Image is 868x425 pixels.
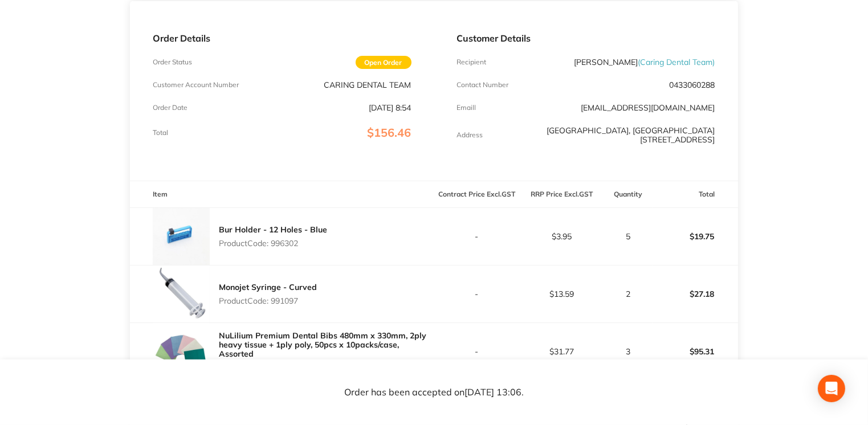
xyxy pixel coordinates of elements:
[369,103,411,112] p: [DATE] 8:54
[153,323,210,380] img: N3UxMWM0dQ
[457,104,476,112] p: Emaill
[368,125,411,140] span: $156.46
[153,265,210,322] img: bDc3Y2M2eQ
[434,181,519,208] th: Contract Price Excl. GST
[520,289,604,299] p: $13.59
[219,330,426,359] a: NuLilium Premium Dental Bibs 480mm x 330mm, 2ply heavy tissue + 1ply poly, 50pcs x 10packs/case, ...
[324,80,411,89] p: CARING DENTAL TEAM
[457,81,509,89] p: Contact Number
[457,131,483,139] p: Address
[435,347,519,356] p: -
[153,208,210,265] img: amEyZ20wcA
[457,58,487,66] p: Recipient
[457,33,715,43] p: Customer Details
[670,80,715,89] p: 0433060288
[219,239,327,248] p: Product Code: 996302
[153,104,188,112] p: Order Date
[435,232,519,241] p: -
[653,280,737,308] p: $27.18
[574,58,715,67] p: [PERSON_NAME]
[653,223,737,250] p: $19.75
[153,33,411,43] p: Order Details
[219,296,317,305] p: Product Code: 991097
[543,126,715,144] p: [GEOGRAPHIC_DATA], [GEOGRAPHIC_DATA] [STREET_ADDRESS]
[520,347,604,356] p: $31.77
[130,181,434,208] th: Item
[344,387,524,398] p: Order has been accepted on [DATE] 13:06 .
[153,58,192,66] p: Order Status
[519,181,604,208] th: RRP Price Excl. GST
[153,81,239,89] p: Customer Account Number
[435,289,519,299] p: -
[153,129,168,137] p: Total
[653,181,737,208] th: Total
[520,232,604,241] p: $3.95
[604,181,653,208] th: Quantity
[638,57,715,67] span: ( Caring Dental Team )
[219,282,317,292] a: Monojet Syringe - Curved
[653,338,737,365] p: $95.31
[356,56,411,69] span: Open Order
[219,224,327,235] a: Bur Holder - 12 Holes - Blue
[605,347,652,356] p: 3
[605,289,652,299] p: 2
[581,103,715,113] a: [EMAIL_ADDRESS][DOMAIN_NAME]
[818,375,845,402] div: Open Intercom Messenger
[605,232,652,241] p: 5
